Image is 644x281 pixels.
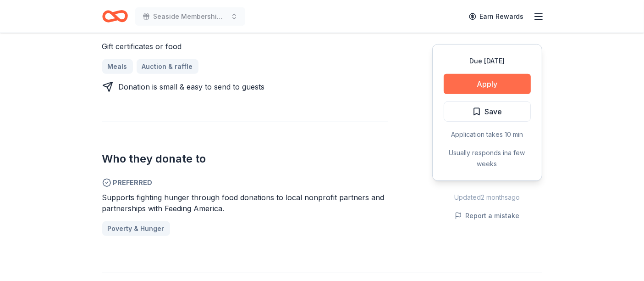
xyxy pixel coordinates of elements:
[444,129,531,140] div: Application takes 10 min
[455,210,520,221] button: Report a mistake
[444,56,531,67] div: Due [DATE]
[154,11,227,22] span: Seaside Membership Drive
[102,177,388,188] span: Preferred
[137,59,198,74] a: Auction & raffle
[444,101,531,122] button: Save
[463,8,529,25] a: Earn Rewards
[102,152,388,166] h2: Who they donate to
[108,223,165,234] span: Poverty & Hunger
[135,7,245,26] button: Seaside Membership Drive
[444,74,531,94] button: Apply
[119,81,265,92] div: Donation is small & easy to send to guests
[102,221,170,236] a: Poverty & Hunger
[102,59,133,74] a: Meals
[102,41,388,52] div: Gift certificates or food
[102,193,385,213] span: Supports fighting hunger through food donations to local nonprofit partners and partnerships with...
[444,147,531,169] div: Usually responds in a few weeks
[485,106,502,118] span: Save
[102,6,128,27] a: Home
[432,192,542,203] div: Updated 2 months ago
